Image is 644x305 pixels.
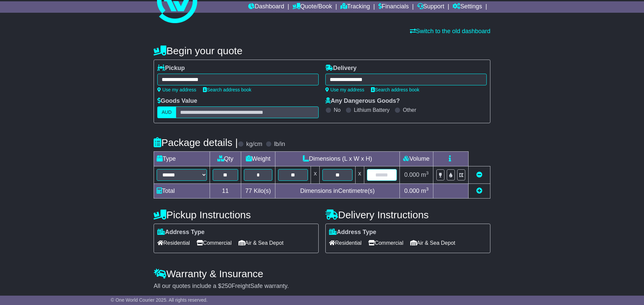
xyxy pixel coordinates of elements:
h4: Warranty & Insurance [154,268,490,279]
label: Any Dangerous Goods? [325,97,400,105]
h4: Package details | [154,137,238,148]
span: 0.000 [404,187,419,194]
sup: 3 [426,186,429,192]
span: m [421,171,429,178]
span: Air & Sea Depot [238,238,284,248]
label: Lithium Battery [354,107,390,113]
a: Financials [378,1,409,13]
td: Total [154,184,210,199]
span: Commercial [197,238,231,248]
sup: 3 [426,170,429,175]
label: AUD [157,106,176,118]
a: Dashboard [248,1,284,13]
td: x [311,166,320,184]
label: Delivery [325,65,357,72]
span: Air & Sea Depot [410,238,455,248]
label: No [334,107,340,113]
span: Residential [157,238,190,248]
label: Goods Value [157,97,197,105]
a: Search address book [371,87,419,92]
label: lb/in [274,141,285,148]
h4: Pickup Instructions [154,209,319,220]
span: m [421,187,429,194]
a: Quote/Book [292,1,332,13]
a: Search address book [203,87,251,92]
td: x [355,166,364,184]
td: Volume [399,152,433,166]
a: Remove this item [476,171,482,178]
td: Dimensions in Centimetre(s) [275,184,400,199]
span: 250 [221,283,231,289]
a: Support [417,1,444,13]
h4: Delivery Instructions [325,209,490,220]
label: Pickup [157,65,185,72]
td: 11 [210,184,241,199]
span: 77 [245,187,252,194]
a: Switch to the old dashboard [410,28,490,34]
a: Tracking [340,1,370,13]
span: Residential [329,238,362,248]
label: Address Type [329,229,376,236]
label: kg/cm [246,141,262,148]
span: Commercial [368,238,403,248]
td: Kilo(s) [241,184,275,199]
span: © One World Courier 2025. All rights reserved. [111,297,208,303]
div: All our quotes include a $ FreightSafe warranty. [154,283,490,290]
a: Use my address [157,87,196,92]
td: Dimensions (L x W x H) [275,152,400,166]
a: Add new item [476,187,482,194]
a: Use my address [325,87,364,92]
label: Other [403,107,416,113]
td: Qty [210,152,241,166]
h4: Begin your quote [154,45,490,56]
a: Settings [452,1,482,13]
label: Address Type [157,229,205,236]
td: Weight [241,152,275,166]
span: 0.000 [404,171,419,178]
td: Type [154,152,210,166]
